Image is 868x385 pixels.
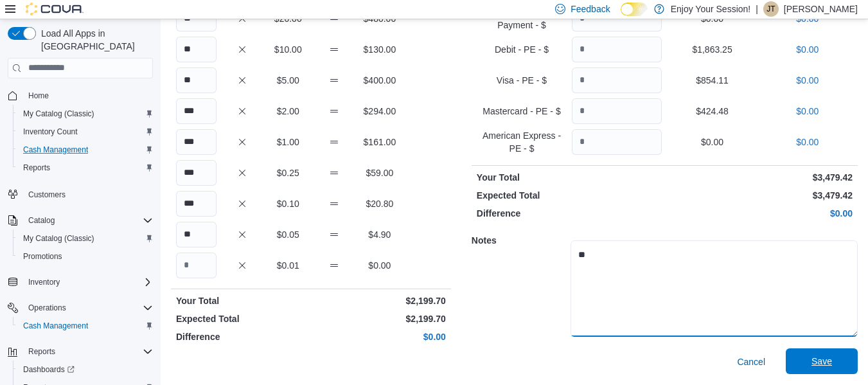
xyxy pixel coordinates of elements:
a: Inventory Count [18,124,83,139]
p: $3,479.42 [667,189,853,202]
span: My Catalog (Classic) [18,231,153,246]
p: $0.00 [359,259,400,272]
p: $424.48 [667,105,757,118]
p: $854.11 [667,74,757,87]
span: Save [811,355,832,368]
a: My Catalog (Classic) [18,231,100,246]
button: Cash Management [13,317,158,335]
span: Reports [28,346,55,357]
button: Cash Management [13,141,158,159]
a: Cash Management [18,318,93,334]
p: $130.00 [359,43,400,56]
p: Difference [176,330,308,343]
p: Your Total [477,171,662,184]
p: $20.80 [359,197,400,210]
span: Promotions [18,249,153,264]
button: Reports [13,159,158,177]
p: $0.00 [667,207,853,220]
button: Reports [3,343,158,361]
p: $0.00 [763,74,853,87]
span: Home [28,91,49,101]
p: $1,863.25 [667,43,757,56]
p: $0.00 [763,43,853,56]
span: Load All Apps in [GEOGRAPHIC_DATA] [36,27,153,53]
span: Cash Management [23,321,88,331]
input: Quantity [176,67,217,93]
span: Catalog [28,215,55,226]
span: Home [23,87,153,103]
input: Quantity [176,160,217,186]
input: Quantity [572,67,662,93]
p: $161.00 [359,136,400,148]
p: $294.00 [359,105,400,118]
a: Cash Management [18,142,93,157]
a: Reports [18,160,55,175]
p: Mastercard - PE - $ [477,105,567,118]
button: My Catalog (Classic) [13,105,158,123]
p: Visa - PE - $ [477,74,567,87]
button: Inventory [3,273,158,291]
input: Quantity [176,129,217,155]
p: $0.25 [268,166,308,179]
p: $3,479.42 [667,171,853,184]
span: Catalog [23,213,153,228]
input: Quantity [572,98,662,124]
p: $59.00 [359,166,400,179]
span: Reports [18,160,153,175]
span: Cash Management [18,142,153,157]
button: Customers [3,184,158,203]
img: Cova [26,3,84,15]
span: My Catalog (Classic) [23,109,94,119]
p: Expected Total [477,189,662,202]
span: Promotions [23,251,62,262]
input: Quantity [572,37,662,62]
p: American Express - PE - $ [477,129,567,155]
p: $400.00 [359,74,400,87]
span: My Catalog (Classic) [23,233,94,244]
input: Quantity [176,222,217,247]
button: Inventory [23,274,65,290]
p: $2.00 [268,105,308,118]
span: Operations [28,303,66,313]
span: My Catalog (Classic) [18,106,153,121]
a: Dashboards [18,362,80,377]
button: Catalog [23,213,60,228]
p: $0.10 [268,197,308,210]
a: Home [23,88,54,103]
p: | [756,1,758,17]
button: Cancel [732,349,770,375]
span: Cash Management [18,318,153,334]
span: Dashboards [23,364,75,375]
p: $0.05 [268,228,308,241]
p: Your Total [176,294,308,307]
p: $0.01 [268,259,308,272]
p: [PERSON_NAME] [784,1,858,17]
span: Operations [23,300,153,316]
span: Customers [28,190,66,200]
h5: Notes [472,228,568,253]
p: Expected Total [176,312,308,325]
span: Inventory Count [23,127,78,137]
input: Quantity [176,37,217,62]
span: Cash Management [23,145,88,155]
button: Home [3,86,158,105]
span: Dashboards [18,362,153,377]
button: Reports [23,344,60,359]
input: Quantity [176,191,217,217]
p: $0.00 [763,136,853,148]
a: Customers [23,187,71,202]
a: Dashboards [13,361,158,379]
p: Enjoy Your Session! [671,1,751,17]
input: Quantity [176,253,217,278]
a: Promotions [18,249,67,264]
button: My Catalog (Classic) [13,229,158,247]
p: $0.00 [763,105,853,118]
span: Reports [23,163,50,173]
p: $4.90 [359,228,400,241]
input: Quantity [176,98,217,124]
p: $1.00 [268,136,308,148]
p: $10.00 [268,43,308,56]
span: Inventory [28,277,60,287]
button: Operations [3,299,158,317]
input: Dark Mode [621,3,648,16]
